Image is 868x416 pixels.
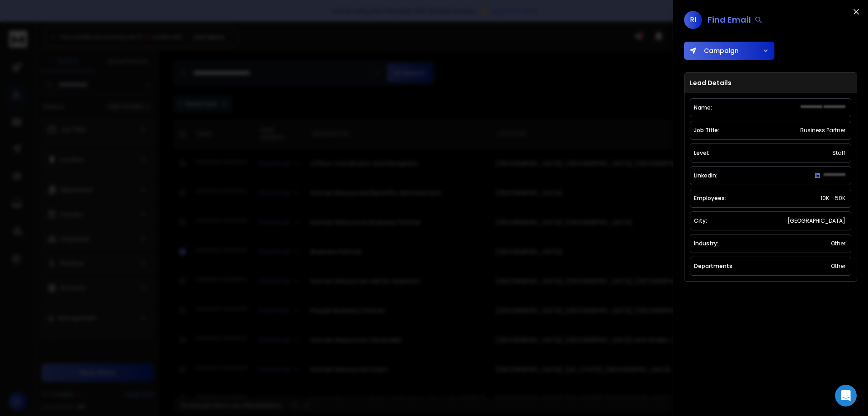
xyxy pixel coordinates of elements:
[694,127,719,134] p: Job Title:
[694,172,717,179] p: LinkedIn:
[694,149,709,157] p: Level:
[694,240,718,247] p: Industry:
[786,215,847,226] div: [GEOGRAPHIC_DATA]
[819,193,847,204] div: 10K - 50K
[684,73,857,93] h3: Lead Details
[798,125,847,136] div: Business Partner
[694,195,726,202] p: Employees:
[694,263,734,270] p: Departments:
[830,148,847,158] div: Staff
[694,217,707,225] p: City:
[829,238,847,249] div: Other
[835,385,857,406] div: Open Intercom Messenger
[829,261,847,272] div: Other
[694,104,712,111] p: Name:
[708,14,763,26] div: Find Email
[700,46,739,55] span: Campaign
[684,11,702,29] span: RI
